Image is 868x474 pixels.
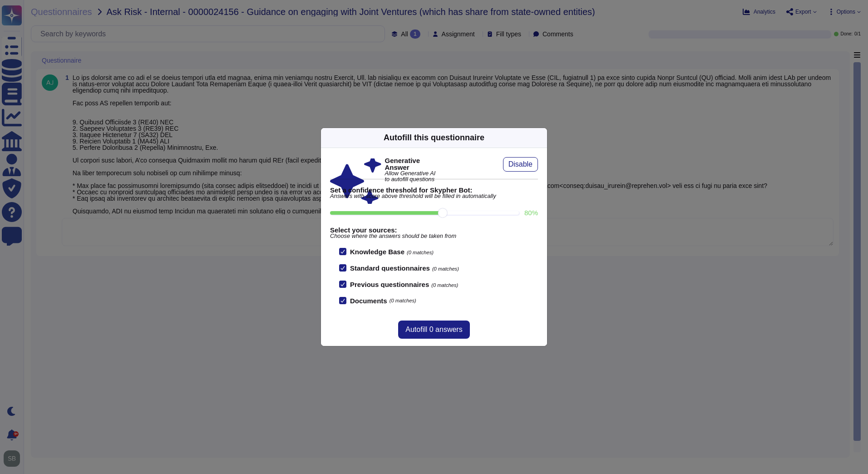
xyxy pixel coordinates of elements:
span: Choose where the answers should be taken from [330,233,538,239]
label: 80 % [524,209,538,216]
span: Autofill 0 answers [405,326,462,333]
span: Answers with score above threshold will be filled in automatically [330,193,538,199]
div: Autofill this questionnaire [384,132,484,144]
span: (0 matches) [432,266,459,272]
b: Standard questionnaires [350,264,430,272]
span: (0 matches) [407,250,434,255]
b: Previous questionnaires [350,281,429,288]
b: Knowledge Base [350,248,404,256]
b: Set a confidence threshold for Skypher Bot: [330,187,538,193]
b: Select your sources: [330,227,538,233]
span: Allow Generative AI to autofill questions [385,171,436,183]
b: Generative Answer [385,157,436,171]
span: Disable [508,161,533,168]
span: (0 matches) [431,282,458,288]
button: Disable [503,157,538,172]
b: Documents [350,297,387,304]
span: (0 matches) [390,298,416,303]
button: Autofill 0 answers [398,321,469,339]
